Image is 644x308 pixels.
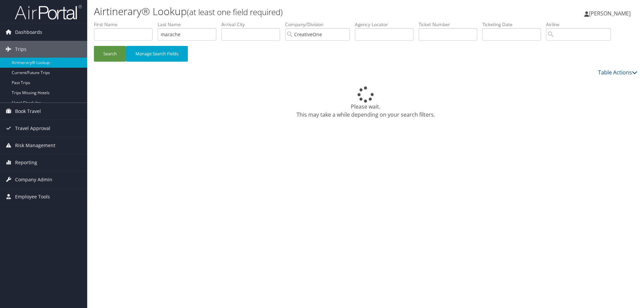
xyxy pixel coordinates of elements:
[126,46,188,62] button: Manage Search Fields
[546,21,616,28] label: Airline
[187,6,283,17] small: (at least one field required)
[158,21,221,28] label: Last Name
[15,4,82,20] img: airportal-logo.png
[15,103,41,120] span: Book Travel
[584,3,637,23] a: [PERSON_NAME]
[15,120,50,137] span: Travel Approval
[15,24,42,41] span: Dashboards
[15,41,26,58] span: Trips
[94,4,456,18] h1: Airtinerary® Lookup
[419,21,482,28] label: Ticket Number
[15,188,50,205] span: Employee Tools
[15,154,37,171] span: Reporting
[589,10,631,17] span: [PERSON_NAME]
[221,21,285,28] label: Arrival City
[15,171,52,188] span: Company Admin
[598,69,637,76] a: Table Actions
[285,21,355,28] label: Company/Division
[94,86,637,119] div: Please wait. This may take a while depending on your search filters.
[94,21,158,28] label: First Name
[94,46,126,62] button: Search
[15,137,55,154] span: Risk Management
[482,21,546,28] label: Ticketing Date
[355,21,419,28] label: Agency Locator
